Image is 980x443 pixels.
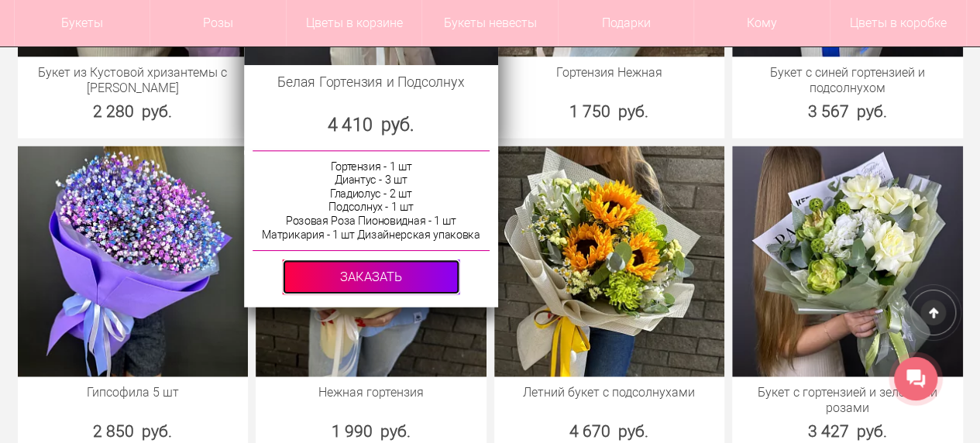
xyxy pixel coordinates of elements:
[18,420,249,443] div: 2 850 руб.
[256,420,487,443] div: 1 990 руб.
[732,420,963,443] div: 3 427 руб.
[732,100,963,123] div: 3 567 руб.
[253,151,490,252] div: Гортензия - 1 шт Диантус - 3 шт Гладиолус - 2 шт Подсолнух - 1 шт Розовая Роза Пионовидная - 1 шт...
[263,385,479,400] a: Нежная гортензия
[502,385,717,400] a: Летний букет с подсолнухами
[18,146,249,377] img: Гипсофила 5 шт
[26,65,241,96] a: Букет из Кустовой хризантемы с [PERSON_NAME]
[494,420,725,443] div: 4 670 руб.
[26,385,241,400] a: Гипсофила 5 шт
[502,65,717,81] a: Гортензия Нежная
[732,146,963,377] img: Букет с гортензией и зелеными розами
[494,100,725,123] div: 1 750 руб.
[253,74,489,91] a: Белая Гортензия и Подсолнух
[18,100,249,123] div: 2 280 руб.
[740,385,955,416] a: Букет с гортензией и зелеными розами
[494,146,725,377] img: Летний букет с подсолнухами
[244,112,497,137] div: 4 410 руб.
[740,65,955,96] a: Букет с синей гортензией и подсолнухом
